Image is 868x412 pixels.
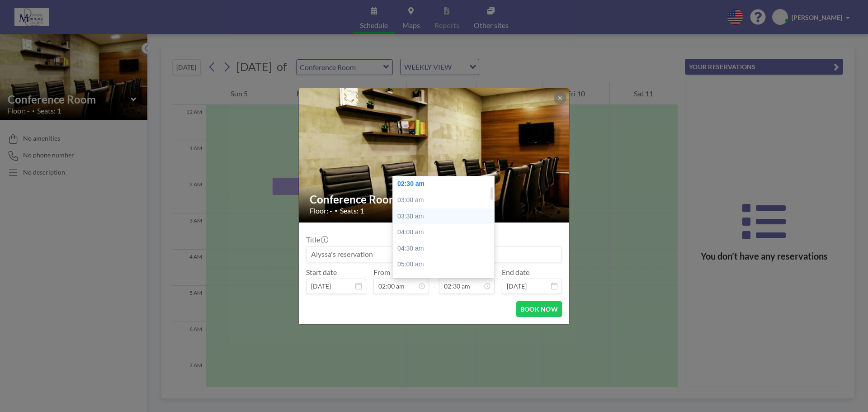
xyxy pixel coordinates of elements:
[307,246,561,262] input: Alyssa's reservation
[306,235,327,244] label: Title
[393,273,499,289] div: 05:30 am
[393,256,499,273] div: 05:00 am
[310,193,559,206] h2: Conference Room
[373,268,390,277] label: From
[310,206,332,215] span: Floor: -
[516,301,562,317] button: BOOK NOW
[299,65,570,246] img: 537.jpg
[433,271,435,291] span: -
[340,206,364,215] span: Seats: 1
[502,268,529,277] label: End date
[335,207,338,214] span: •
[393,224,499,241] div: 04:00 am
[393,176,499,192] div: 02:30 am
[393,192,499,208] div: 03:00 am
[393,208,499,225] div: 03:30 am
[306,268,337,277] label: Start date
[393,241,499,257] div: 04:30 am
